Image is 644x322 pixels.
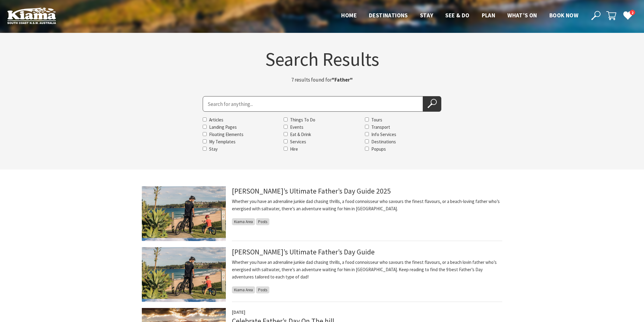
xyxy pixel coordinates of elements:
label: Stay [209,146,218,152]
span: 2 [630,10,635,16]
label: Floating Elements [209,131,243,137]
a: [PERSON_NAME]’s Ultimate Father’s Day Guide [232,247,375,257]
span: Destinations [369,12,408,19]
p: Whether you have an adrenaline junkie dad chasing thrills, a food connoisseur who savours the fin... [232,259,502,281]
a: 2 [623,11,632,20]
label: Events [290,124,303,130]
label: Services [290,139,306,145]
label: Hire [290,146,298,152]
label: Transport [371,124,390,130]
p: 7 results found for [246,76,398,84]
label: Eat & Drink [290,131,311,137]
label: Tours [371,117,382,123]
span: Book now [549,12,578,19]
span: Home [341,12,357,19]
label: Popups [371,146,386,152]
img: Kiama Logo [7,7,56,24]
label: Destinations [371,139,396,145]
nav: Main Menu [335,11,584,21]
label: My Templates [209,139,236,145]
span: Stay [420,12,433,19]
span: Posts [256,286,269,293]
span: Kiama Area [232,286,255,293]
label: Info Services [371,131,396,137]
span: What’s On [507,12,537,19]
label: Articles [209,117,223,123]
span: Kiama Area [232,218,255,225]
label: Things To Do [290,117,315,123]
span: [DATE] [232,309,245,315]
p: Whether you have an adrenaline junkie dad chasing thrills, a food connoisseur who savours the fin... [232,198,502,212]
label: Landing Pages [209,124,237,130]
a: [PERSON_NAME]’s Ultimate Father’s Day Guide 2025 [232,186,391,196]
input: Search for: [203,96,423,112]
h1: Search Results [142,50,502,68]
span: Posts [256,218,269,225]
span: See & Do [445,12,469,19]
strong: "Father" [332,76,353,83]
span: Plan [482,12,495,19]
